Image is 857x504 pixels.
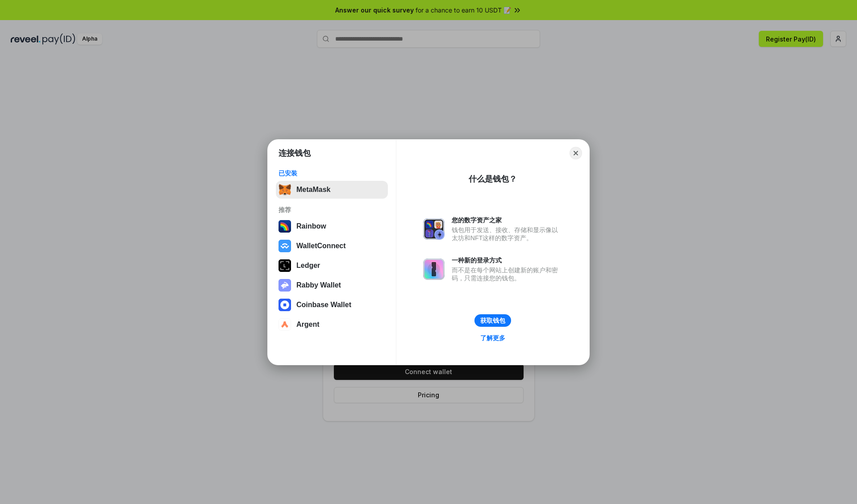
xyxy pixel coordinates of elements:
[279,169,385,177] div: 已安装
[423,218,445,240] img: svg+xml,%3Csvg%20xmlns%3D%22http%3A%2F%2Fwww.w3.org%2F2000%2Fsvg%22%20fill%3D%22none%22%20viewBox...
[475,332,511,344] a: 了解更多
[296,262,320,270] div: Ledger
[452,226,562,242] div: 钱包用于发送、接收、存储和显示像以太坊和NFT这样的数字资产。
[276,276,388,294] button: Rabby Wallet
[452,256,562,264] div: 一种新的登录方式
[452,216,562,224] div: 您的数字资产之家
[279,148,311,158] h1: 连接钱包
[276,237,388,255] button: WalletConnect
[279,299,291,311] img: svg+xml,%3Csvg%20width%3D%2228%22%20height%3D%2228%22%20viewBox%3D%220%200%2028%2028%22%20fill%3D...
[279,259,291,272] img: svg+xml,%3Csvg%20xmlns%3D%22http%3A%2F%2Fwww.w3.org%2F2000%2Fsvg%22%20width%3D%2228%22%20height%3...
[279,206,385,214] div: 推荐
[276,217,388,235] button: Rainbow
[570,147,582,159] button: Close
[296,242,346,250] div: WalletConnect
[296,301,351,309] div: Coinbase Wallet
[423,258,445,280] img: svg+xml,%3Csvg%20xmlns%3D%22http%3A%2F%2Fwww.w3.org%2F2000%2Fsvg%22%20fill%3D%22none%22%20viewBox...
[296,321,320,329] div: Argent
[276,181,388,199] button: MetaMask
[279,279,291,292] img: svg+xml,%3Csvg%20xmlns%3D%22http%3A%2F%2Fwww.w3.org%2F2000%2Fsvg%22%20fill%3D%22none%22%20viewBox...
[279,220,291,233] img: svg+xml,%3Csvg%20width%3D%22120%22%20height%3D%22120%22%20viewBox%3D%220%200%20120%20120%22%20fil...
[296,281,341,289] div: Rabby Wallet
[279,183,291,196] img: svg+xml,%3Csvg%20fill%3D%22none%22%20height%3D%2233%22%20viewBox%3D%220%200%2035%2033%22%20width%...
[276,257,388,275] button: Ledger
[480,334,505,342] div: 了解更多
[279,318,291,331] img: svg+xml,%3Csvg%20width%3D%2228%22%20height%3D%2228%22%20viewBox%3D%220%200%2028%2028%22%20fill%3D...
[276,296,388,314] button: Coinbase Wallet
[469,174,517,184] div: 什么是钱包？
[296,186,330,194] div: MetaMask
[480,317,505,325] div: 获取钱包
[296,222,326,230] div: Rainbow
[452,266,562,282] div: 而不是在每个网站上创建新的账户和密码，只需连接您的钱包。
[279,240,291,252] img: svg+xml,%3Csvg%20width%3D%2228%22%20height%3D%2228%22%20viewBox%3D%220%200%2028%2028%22%20fill%3D...
[474,314,511,327] button: 获取钱包
[276,316,388,333] button: Argent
